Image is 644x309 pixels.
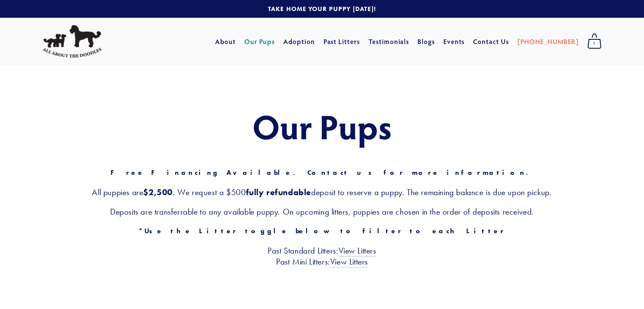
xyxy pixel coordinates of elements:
[111,168,533,177] strong: Free Financing Available. Contact us for more information.
[42,206,602,217] h3: Deposits are transferrable to any available puppy. On upcoming litters, puppies are chosen in the...
[583,31,606,52] a: 0 items in cart
[587,38,602,49] span: 0
[42,245,602,267] h3: Past Standard Litters: Past Mini Litters:
[323,37,360,46] a: Past Litters
[143,187,173,197] strong: $2,500
[138,227,506,235] strong: *Use the Litter toggle below to filter to each Litter
[517,34,579,49] a: [PHONE_NUMBER]
[443,34,465,49] a: Events
[42,108,602,145] h1: Our Pups
[330,257,368,268] a: View Litters
[42,187,602,198] h3: All puppies are . We request a $500 deposit to reserve a puppy. The remaining balance is due upon...
[473,34,509,49] a: Contact Us
[42,25,102,58] img: All About The Doodles
[244,34,275,49] a: Our Pups
[215,34,236,49] a: About
[368,34,409,49] a: Testimonials
[417,34,435,49] a: Blogs
[246,187,312,197] strong: fully refundable
[339,246,376,257] a: View Litters
[283,34,315,49] a: Adoption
